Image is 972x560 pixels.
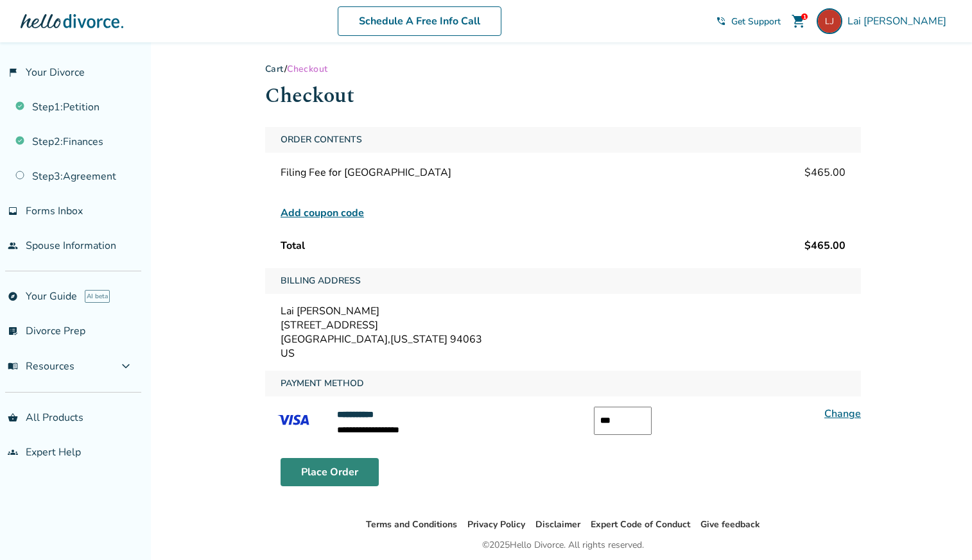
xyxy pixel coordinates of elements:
[265,80,861,112] h1: Checkout
[281,304,846,318] div: Lai [PERSON_NAME]
[716,16,726,26] span: phone_in_talk
[824,407,861,421] a: Change
[338,6,501,36] a: Schedule A Free Info Call
[482,538,644,553] div: © 2025 Hello Divorce. All rights reserved.
[8,447,18,457] span: groups
[8,291,18,301] span: explore
[817,8,842,34] img: lai.lyla.jiang@gmail.com
[281,239,305,253] span: Total
[716,15,781,28] a: phone_in_talkGet Support
[281,346,846,361] div: US
[26,204,83,218] span: Forms Inbox
[908,498,972,560] iframe: Chat Widget
[275,371,369,396] span: Payment Method
[85,290,110,303] span: AI beta
[804,239,846,253] span: $465.00
[8,67,18,78] span: flag_2
[8,206,18,216] span: inbox
[535,517,580,532] li: Disclaimer
[265,63,284,75] a: Cart
[275,268,366,294] span: Billing Address
[8,361,18,371] span: menu_book
[700,517,760,532] li: Give feedback
[801,13,808,20] div: 1
[281,318,846,332] div: [STREET_ADDRESS]
[275,127,367,153] span: Order Contents
[265,407,322,434] img: VISA
[281,165,451,180] span: Filing Fee for [GEOGRAPHIC_DATA]
[731,15,781,28] span: Get Support
[8,241,18,251] span: people
[8,412,18,423] span: shopping_basket
[791,13,806,29] span: shopping_cart
[8,359,74,373] span: Resources
[265,63,861,75] div: /
[804,165,846,180] span: $465.00
[281,332,846,346] div: [GEOGRAPHIC_DATA] , [US_STATE] 94063
[287,63,327,75] span: Checkout
[591,518,690,530] a: Expert Code of Conduct
[847,14,951,28] span: Lai [PERSON_NAME]
[467,518,525,530] a: Privacy Policy
[281,205,364,221] span: Add coupon code
[366,518,457,530] a: Terms and Conditions
[8,326,18,336] span: list_alt_check
[281,458,379,486] button: Place Order
[118,359,134,374] span: expand_more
